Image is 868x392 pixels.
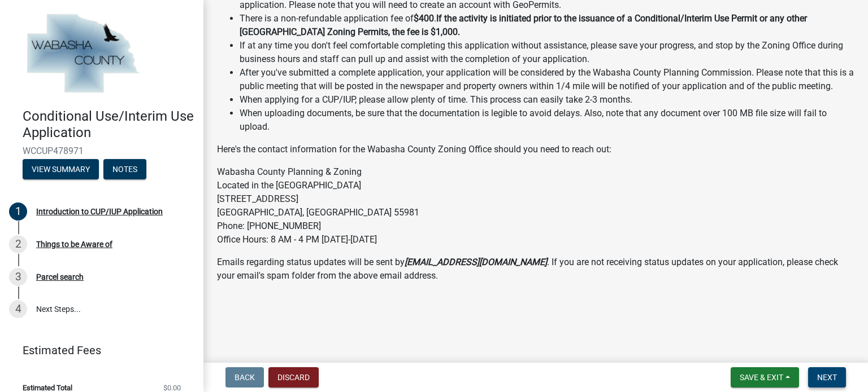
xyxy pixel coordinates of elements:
wm-modal-confirm: Notes [103,165,146,174]
span: WCCUP478971 [23,146,181,156]
span: Next [817,373,837,382]
span: $0.00 [163,384,181,391]
div: Parcel search [36,273,84,281]
div: 1 [9,202,27,221]
strong: $400 [414,13,434,24]
span: Save & Exit [740,373,783,382]
p: Wabasha County Planning & Zoning Located in the [GEOGRAPHIC_DATA] [STREET_ADDRESS] [GEOGRAPHIC_DA... [217,165,854,246]
button: Notes [103,159,146,179]
button: View Summary [23,159,99,179]
button: Discard [268,367,319,387]
strong: [EMAIL_ADDRESS][DOMAIN_NAME] [405,257,547,267]
h4: Conditional Use/Interim Use Application [23,108,194,141]
p: Here's the contact information for the Wabasha County Zoning Office should you need to reach out: [217,143,854,156]
div: 4 [9,300,27,318]
div: Things to be Aware of [36,240,112,248]
div: 3 [9,268,27,286]
li: After you've submitted a complete application, your application will be considered by the Wabasha... [240,66,854,93]
span: Back [235,373,255,382]
li: If at any time you don't feel comfortable completing this application without assistance, please ... [240,39,854,66]
strong: If the activity is initiated prior to the issuance of a Conditional/Interim Use Permit or any oth... [240,13,807,37]
button: Next [808,367,846,387]
a: Estimated Fees [9,339,185,362]
li: When applying for a CUP/IUP, please allow plenty of time. This process can easily take 2-3 months. [240,93,854,107]
span: Estimated Total [23,384,72,391]
wm-modal-confirm: Summary [23,165,99,174]
li: When uploading documents, be sure that the documentation is legible to avoid delays. Also, note t... [240,107,854,134]
div: 2 [9,235,27,253]
p: Emails regarding status updates will be sent by . If you are not receiving status updates on your... [217,256,854,283]
button: Back [225,367,264,387]
li: There is a non-refundable application fee of . [240,12,854,39]
div: Introduction to CUP/IUP Application [36,208,163,215]
img: Wabasha County, Minnesota [23,12,142,96]
button: Save & Exit [731,367,799,387]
